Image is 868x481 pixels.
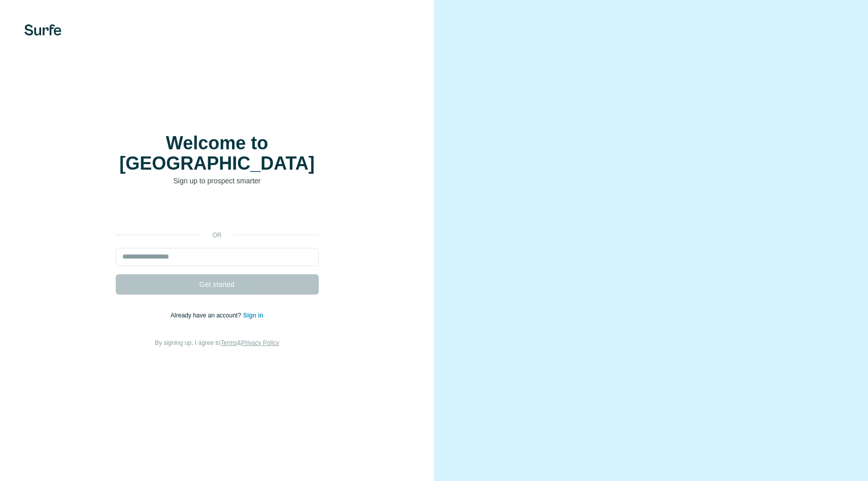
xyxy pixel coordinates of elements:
[201,231,233,240] p: or
[243,312,263,319] a: Sign in
[171,312,243,319] span: Already have an account?
[111,201,324,223] iframe: Sign in with Google Button
[116,176,319,186] p: Sign up to prospect smarter
[155,339,279,346] span: By signing up, I agree to &
[116,133,319,174] h1: Welcome to [GEOGRAPHIC_DATA]
[24,24,61,36] img: Surfe's logo
[241,339,279,346] a: Privacy Policy
[221,339,238,346] a: Terms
